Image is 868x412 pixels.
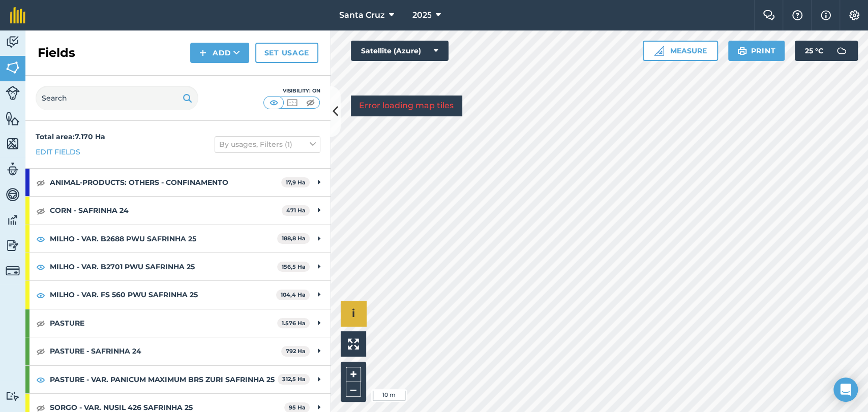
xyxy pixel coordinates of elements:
[6,60,20,75] img: svg+xml;base64,PHN2ZyB4bWxucz0iaHR0cDovL3d3dy53My5vcmcvMjAwMC9zdmciIHdpZHRoPSI1NiIgaGVpZ2h0PSI2MC...
[643,41,718,61] button: Measure
[412,9,431,21] span: 2025
[352,307,355,320] span: i
[6,187,20,202] img: svg+xml;base64,PD94bWwgdmVyc2lvbj0iMS4wIiBlbmNvZGluZz0idXRmLTgiPz4KPCEtLSBHZW5lcmF0b3I6IEFkb2JlIE...
[25,309,331,337] div: PASTURE1.576 Ha
[36,373,45,386] img: svg+xml;base64,PHN2ZyB4bWxucz0iaHR0cDovL3d3dy53My5vcmcvMjAwMC9zdmciIHdpZHRoPSIxOCIgaGVpZ2h0PSIyNC...
[795,41,858,61] button: 25 °C
[36,261,45,273] img: svg+xml;base64,PHN2ZyB4bWxucz0iaHR0cDovL3d3dy53My5vcmcvMjAwMC9zdmciIHdpZHRoPSIxOCIgaGVpZ2h0PSIyNC...
[728,41,785,61] button: Print
[286,179,306,186] strong: 17,9 Ha
[831,41,852,61] img: svg+xml;base64,PD94bWwgdmVyc2lvbj0iMS4wIiBlbmNvZGluZz0idXRmLTgiPz4KPCEtLSBHZW5lcmF0b3I6IEFkb2JlIE...
[654,46,664,56] img: Ruler icon
[25,337,331,365] div: PASTURE - SAFRINHA 24792 Ha
[50,253,277,280] strong: MILHO - VAR. B2701 PWU SAFRINHA 25
[263,87,320,95] div: Visibility: On
[6,35,20,50] img: svg+xml;base64,PD94bWwgdmVyc2lvbj0iMS4wIiBlbmNvZGluZz0idXRmLTgiPz4KPCEtLSBHZW5lcmF0b3I6IEFkb2JlIE...
[36,345,45,357] img: svg+xml;base64,PHN2ZyB4bWxucz0iaHR0cDovL3d3dy53My5vcmcvMjAwMC9zdmciIHdpZHRoPSIxOCIgaGVpZ2h0PSIyNC...
[267,98,280,108] img: svg+xml;base64,PHN2ZyB4bWxucz0iaHR0cDovL3d3dy53My5vcmcvMjAwMC9zdmciIHdpZHRoPSI1MCIgaGVpZ2h0PSI0MC...
[6,264,20,278] img: svg+xml;base64,PD94bWwgdmVyc2lvbj0iMS4wIiBlbmNvZGluZz0idXRmLTgiPz4KPCEtLSBHZW5lcmF0b3I6IEFkb2JlIE...
[6,212,20,228] img: svg+xml;base64,PD94bWwgdmVyc2lvbj0iMS4wIiBlbmNvZGluZz0idXRmLTgiPz4KPCEtLSBHZW5lcmF0b3I6IEFkb2JlIE...
[36,132,105,141] strong: Total area : 7.170 Ha
[282,320,306,327] strong: 1.576 Ha
[25,225,331,252] div: MILHO - VAR. B2688 PWU SAFRINHA 25188,8 Ha
[36,86,198,110] input: Search
[36,146,80,157] a: Edit fields
[833,377,858,402] div: Open Intercom Messenger
[359,100,454,112] p: Error loading map tiles
[38,45,75,61] h2: Fields
[50,197,282,224] strong: CORN - SAFRINHA 24
[289,404,306,411] strong: 95 Ha
[50,225,277,252] strong: MILHO - VAR. B2688 PWU SAFRINHA 25
[282,375,306,383] strong: 312,5 Ha
[6,162,20,177] img: svg+xml;base64,PD94bWwgdmVyc2lvbj0iMS4wIiBlbmNvZGluZz0idXRmLTgiPz4KPCEtLSBHZW5lcmF0b3I6IEFkb2JlIE...
[6,238,20,253] img: svg+xml;base64,PD94bWwgdmVyc2lvbj0iMS4wIiBlbmNvZGluZz0idXRmLTgiPz4KPCEtLSBHZW5lcmF0b3I6IEFkb2JlIE...
[25,366,331,393] div: PASTURE - VAR. PANICUM MAXIMUM BRS ZURI SAFRINHA 25312,5 Ha
[286,98,298,108] img: svg+xml;base64,PHN2ZyB4bWxucz0iaHR0cDovL3d3dy53My5vcmcvMjAwMC9zdmciIHdpZHRoPSI1MCIgaGVpZ2h0PSI0MC...
[25,169,331,196] div: ANIMAL-PRODUCTS: OTHERS - CONFINAMENTO17,9 Ha
[281,291,306,298] strong: 104,4 Ha
[10,7,25,23] img: fieldmargin Logo
[286,207,306,214] strong: 471 Ha
[50,169,281,196] strong: ANIMAL-PRODUCTS: OTHERS - CONFINAMENTO
[50,281,276,308] strong: MILHO - VAR. FS 560 PWU SAFRINHA 25
[215,136,320,152] button: By usages, Filters (1)
[282,263,306,270] strong: 156,5 Ha
[25,253,331,280] div: MILHO - VAR. B2701 PWU SAFRINHA 25156,5 Ha
[36,176,45,188] img: svg+xml;base64,PHN2ZyB4bWxucz0iaHR0cDovL3d3dy53My5vcmcvMjAwMC9zdmciIHdpZHRoPSIxOCIgaGVpZ2h0PSIyNC...
[763,10,775,20] img: Two speech bubbles overlapping with the left bubble in the forefront
[821,9,831,21] img: svg+xml;base64,PHN2ZyB4bWxucz0iaHR0cDovL3d3dy53My5vcmcvMjAwMC9zdmciIHdpZHRoPSIxNyIgaGVpZ2h0PSIxNy...
[341,301,366,326] button: i
[6,111,20,126] img: svg+xml;base64,PHN2ZyB4bWxucz0iaHR0cDovL3d3dy53My5vcmcvMjAwMC9zdmciIHdpZHRoPSI1NiIgaGVpZ2h0PSI2MC...
[348,338,359,350] img: Four arrows, one pointing top left, one top right, one bottom right and the last bottom left
[25,281,331,308] div: MILHO - VAR. FS 560 PWU SAFRINHA 25104,4 Ha
[50,366,278,393] strong: PASTURE - VAR. PANICUM MAXIMUM BRS ZURI SAFRINHA 25
[791,10,803,20] img: A question mark icon
[25,197,331,224] div: CORN - SAFRINHA 24471 Ha
[50,337,281,365] strong: PASTURE - SAFRINHA 24
[199,47,206,59] img: svg+xml;base64,PHN2ZyB4bWxucz0iaHR0cDovL3d3dy53My5vcmcvMjAwMC9zdmciIHdpZHRoPSIxNCIgaGVpZ2h0PSIyNC...
[339,9,384,21] span: Santa Cruz
[36,205,45,217] img: svg+xml;base64,PHN2ZyB4bWxucz0iaHR0cDovL3d3dy53My5vcmcvMjAwMC9zdmciIHdpZHRoPSIxOCIgaGVpZ2h0PSIyNC...
[255,43,318,63] a: Set usage
[6,136,20,151] img: svg+xml;base64,PHN2ZyB4bWxucz0iaHR0cDovL3d3dy53My5vcmcvMjAwMC9zdmciIHdpZHRoPSI1NiIgaGVpZ2h0PSI2MC...
[351,41,448,61] button: Satellite (Azure)
[737,45,747,57] img: svg+xml;base64,PHN2ZyB4bWxucz0iaHR0cDovL3d3dy53My5vcmcvMjAwMC9zdmciIHdpZHRoPSIxOSIgaGVpZ2h0PSIyNC...
[50,309,277,337] strong: PASTURE
[282,235,306,242] strong: 188,8 Ha
[183,92,192,104] img: svg+xml;base64,PHN2ZyB4bWxucz0iaHR0cDovL3d3dy53My5vcmcvMjAwMC9zdmciIHdpZHRoPSIxOSIgaGVpZ2h0PSIyNC...
[286,347,306,355] strong: 792 Ha
[346,367,361,382] button: +
[36,317,45,329] img: svg+xml;base64,PHN2ZyB4bWxucz0iaHR0cDovL3d3dy53My5vcmcvMjAwMC9zdmciIHdpZHRoPSIxOCIgaGVpZ2h0PSIyNC...
[848,10,860,20] img: A cog icon
[304,98,317,108] img: svg+xml;base64,PHN2ZyB4bWxucz0iaHR0cDovL3d3dy53My5vcmcvMjAwMC9zdmciIHdpZHRoPSI1MCIgaGVpZ2h0PSI0MC...
[805,41,823,61] span: 25 ° C
[6,391,20,401] img: svg+xml;base64,PD94bWwgdmVyc2lvbj0iMS4wIiBlbmNvZGluZz0idXRmLTgiPz4KPCEtLSBHZW5lcmF0b3I6IEFkb2JlIE...
[190,43,249,63] button: Add
[346,382,361,397] button: –
[36,233,45,245] img: svg+xml;base64,PHN2ZyB4bWxucz0iaHR0cDovL3d3dy53My5vcmcvMjAwMC9zdmciIHdpZHRoPSIxOCIgaGVpZ2h0PSIyNC...
[6,86,20,100] img: svg+xml;base64,PD94bWwgdmVyc2lvbj0iMS4wIiBlbmNvZGluZz0idXRmLTgiPz4KPCEtLSBHZW5lcmF0b3I6IEFkb2JlIE...
[36,289,45,301] img: svg+xml;base64,PHN2ZyB4bWxucz0iaHR0cDovL3d3dy53My5vcmcvMjAwMC9zdmciIHdpZHRoPSIxOCIgaGVpZ2h0PSIyNC...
